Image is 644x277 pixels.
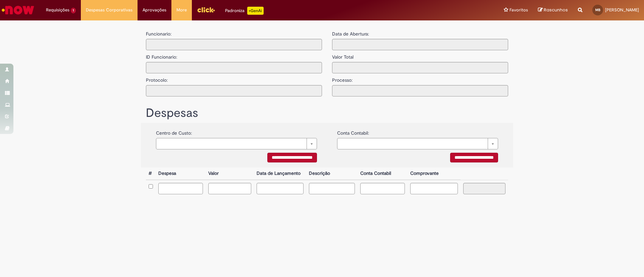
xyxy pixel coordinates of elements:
span: Rascunhos [544,7,568,13]
th: Valor [206,167,254,180]
img: ServiceNow [1,3,35,17]
label: ID Funcionario: [146,50,177,60]
span: [PERSON_NAME] [605,7,639,13]
a: Limpar campo {0} [156,138,317,149]
span: More [176,7,187,13]
span: Despesas Corporativas [86,7,132,13]
span: 1 [71,8,76,13]
th: Descrição [306,167,357,180]
label: Data de Abertura: [332,30,369,37]
a: Rascunhos [538,7,568,13]
label: Centro de Custo: [156,126,192,136]
p: +GenAi [247,7,264,15]
label: Processo: [332,73,353,83]
label: Protocolo: [146,73,168,83]
label: Valor Total [332,50,354,60]
h1: Despesas [146,107,508,120]
a: Limpar campo {0} [337,138,498,149]
img: click_logo_yellow_360x200.png [197,5,215,15]
span: MB [595,8,600,12]
th: Comprovante [408,167,461,180]
th: # [146,167,156,180]
div: Padroniza [225,7,264,15]
span: Aprovações [143,7,166,13]
span: Requisições [46,7,69,13]
th: Despesa [156,167,206,180]
th: Conta Contabil [358,167,408,180]
label: Conta Contabil: [337,126,369,136]
th: Data de Lançamento [254,167,307,180]
span: Favoritos [509,7,528,13]
label: Funcionario: [146,30,171,37]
